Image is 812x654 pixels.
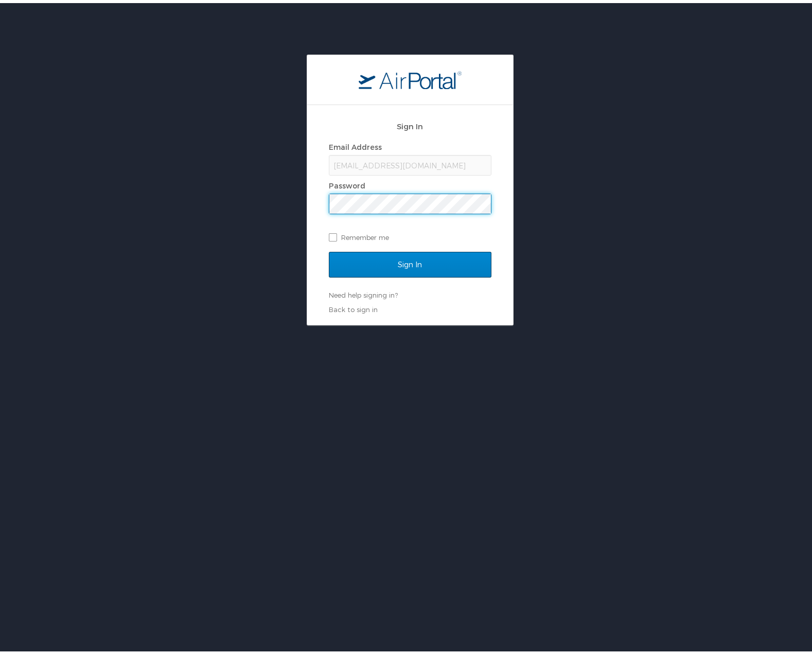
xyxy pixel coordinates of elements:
[329,117,491,129] h2: Sign In
[329,140,382,148] label: Email Address
[329,178,365,187] label: Password
[329,302,378,311] a: Back to sign in
[329,288,398,296] a: Need help signing in?
[359,67,462,86] img: logo
[329,227,491,242] label: Remember me
[329,249,491,274] input: Sign In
